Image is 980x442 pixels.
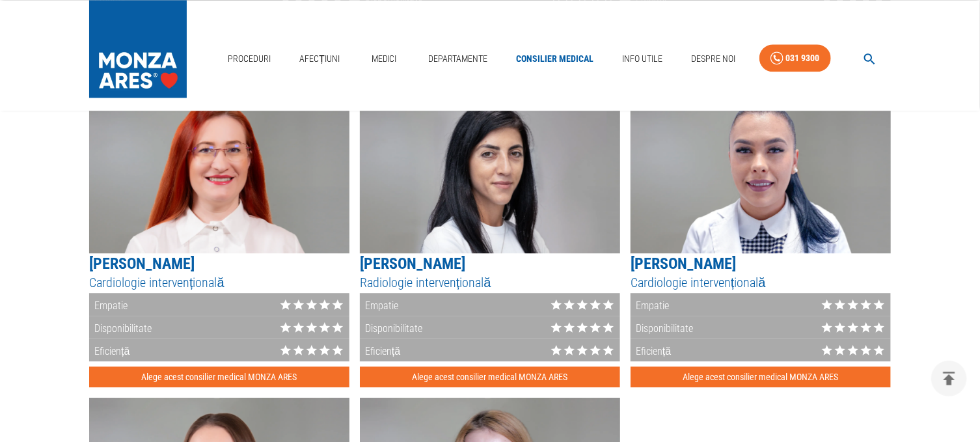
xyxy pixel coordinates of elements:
[363,46,405,72] a: Medici
[631,366,891,388] button: Alege acest consilier medical MONZA ARES
[360,253,620,274] h5: [PERSON_NAME]
[360,316,422,338] div: Disponibilitate
[759,44,831,72] a: 031 9300
[631,253,891,274] h5: [PERSON_NAME]
[423,46,493,72] a: Departamente
[631,338,671,361] div: Eficiență
[786,50,820,66] div: 031 9300
[687,46,741,72] a: Despre Noi
[360,366,620,388] button: Alege acest consilier medical MONZA ARES
[631,274,891,292] h5: Cardiologie intervențională
[89,274,349,292] h5: Cardiologie intervențională
[89,253,349,274] h5: [PERSON_NAME]
[89,316,152,338] div: Disponibilitate
[294,46,345,72] a: Afecțiuni
[360,293,398,316] div: Empatie
[223,46,276,72] a: Proceduri
[89,293,128,316] div: Empatie
[631,293,669,316] div: Empatie
[931,361,967,396] button: delete
[89,338,129,361] div: Eficiență
[631,316,693,338] div: Disponibilitate
[511,46,599,72] a: Consilier Medical
[89,366,349,388] button: Alege acest consilier medical MONZA ARES
[360,274,620,292] h5: Radiologie intervențională
[360,338,400,361] div: Eficiență
[618,46,668,72] a: Info Utile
